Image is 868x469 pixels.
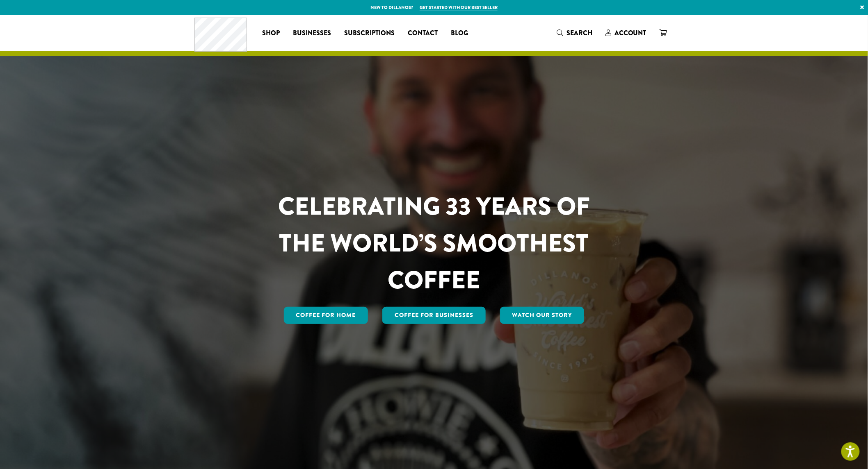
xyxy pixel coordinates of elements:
[550,26,599,40] a: Search
[500,307,585,324] a: Watch Our Story
[614,28,646,38] span: Account
[262,28,280,39] span: Shop
[408,28,438,39] span: Contact
[284,307,368,324] a: Coffee for Home
[566,28,592,38] span: Search
[256,27,286,40] a: Shop
[382,307,486,324] a: Coffee For Businesses
[254,188,614,299] h1: CELEBRATING 33 YEARS OF THE WORLD’S SMOOTHEST COFFEE
[420,4,498,11] a: Get started with our best seller
[344,28,395,39] span: Subscriptions
[293,28,331,39] span: Businesses
[451,28,468,39] span: Blog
